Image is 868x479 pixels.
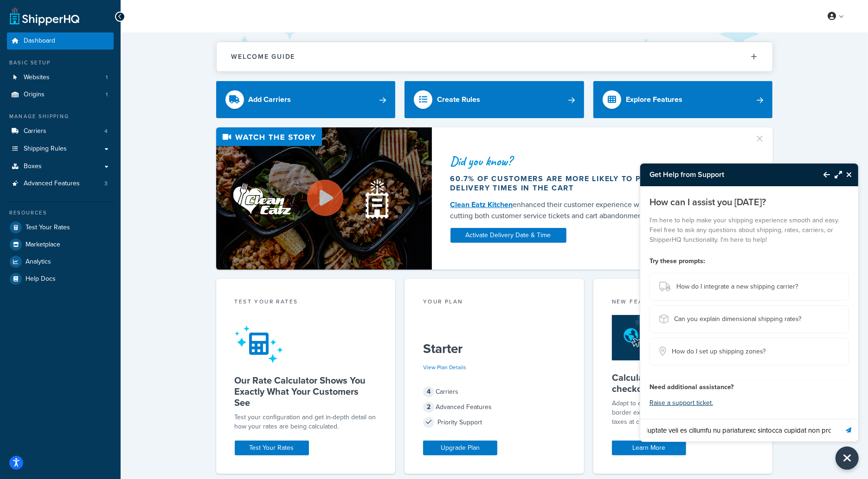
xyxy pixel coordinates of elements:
p: Adapt to evolving tariffs and improve the cross-border experience with real-time duties and taxes... [612,399,754,427]
li: Advanced Features [7,175,114,192]
a: View Plan Details [423,363,466,372]
div: Basic Setup [7,59,114,67]
div: Explore Features [626,93,682,106]
li: Websites [7,69,114,86]
div: Advanced Features [423,401,566,414]
a: Create Rules [405,81,584,118]
a: Upgrade Plan [423,441,497,455]
span: Boxes [24,163,42,170]
button: Maximize Resource Center [830,164,842,185]
h5: Our Rate Calculator Shows You Exactly What Your Customers See [235,375,377,408]
span: Websites [24,74,50,82]
button: Back to Resource Center [814,164,830,185]
a: Add Carriers [216,81,396,118]
span: 2 [423,402,434,413]
div: Manage Shipping [7,113,114,120]
div: Resources [7,209,114,217]
button: Welcome Guide [217,42,772,71]
div: 60.7% of customers are more likely to purchase if they see delivery times in the cart [450,174,744,193]
div: Test your rates [235,297,377,308]
span: How do I set up shipping zones? [672,345,765,358]
button: How do I set up shipping zones? [649,338,849,366]
li: Carriers [7,123,114,140]
span: Marketplace [26,241,60,249]
span: Help Docs [26,275,56,283]
a: Origins1 [7,86,114,103]
a: Websites1 [7,69,114,86]
div: Test your configuration and get in-depth detail on how your rates are being calculated. [235,413,377,431]
div: New Feature [612,297,754,308]
span: Advanced Features [24,180,80,188]
h4: Need additional assistance? [649,382,849,392]
p: How can I assist you [DATE]? [649,195,849,208]
button: Close Resource Center [836,447,859,470]
div: Create Rules [437,93,480,106]
h4: Try these prompts: [649,256,849,266]
a: Test Your Rates [235,441,309,455]
a: Explore Features [593,81,773,118]
span: Dashboard [24,37,55,45]
h2: Welcome Guide [231,53,296,60]
a: Carriers4 [7,123,114,140]
span: Carriers [24,127,46,135]
span: 1 [106,91,108,99]
a: Dashboard [7,32,114,50]
div: Did you know? [450,155,744,168]
h5: Calculate duties and taxes at checkout for any carrier [612,372,754,394]
span: Shipping Rules [24,145,67,153]
div: enhanced their customer experience with Delivery Date and Time — cutting both customer service ti... [450,199,744,221]
a: Shipping Rules [7,140,114,158]
div: Priority Support [423,416,566,429]
a: Advanced Features3 [7,175,114,192]
input: Ask a question [640,419,838,441]
button: Send message [839,419,858,441]
li: Origins [7,86,114,103]
div: Carriers [423,385,566,398]
div: Your Plan [423,297,566,308]
span: 4 [104,127,108,135]
img: Video thumbnail [216,127,432,270]
h3: Get Help from Support [640,164,814,186]
p: I'm here to help make your shipping experience smooth and easy. Feel free to ask any questions ab... [649,215,849,245]
span: 1 [106,74,108,82]
span: Can you explain dimensional shipping rates? [674,313,801,326]
a: Activate Delivery Date & Time [450,228,566,243]
div: Add Carriers [249,93,291,106]
span: 4 [423,386,434,397]
a: Test Your Rates [7,219,114,236]
a: Clean Eatz Kitchen [450,199,513,210]
a: Raise a support ticket. [649,398,713,408]
button: Can you explain dimensional shipping rates? [649,305,849,333]
span: Analytics [26,258,51,266]
a: Analytics [7,253,114,270]
span: 3 [104,180,108,188]
a: Marketplace [7,236,114,253]
h5: Starter [423,341,566,356]
button: How do I integrate a new shipping carrier? [649,273,849,301]
a: Help Docs [7,271,114,287]
a: Boxes [7,158,114,175]
span: Origins [24,91,45,99]
span: How do I integrate a new shipping carrier? [676,280,798,293]
a: Learn More [612,441,686,455]
span: Test Your Rates [26,224,70,232]
button: Close Resource Center [842,169,858,180]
